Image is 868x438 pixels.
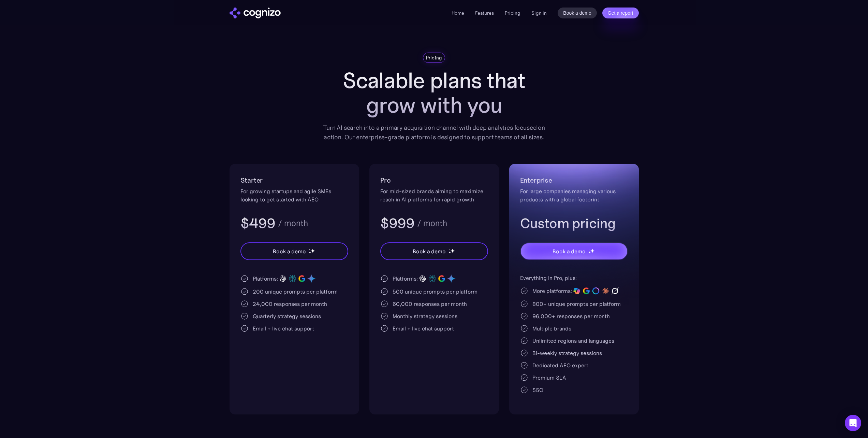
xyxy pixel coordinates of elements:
[380,214,415,232] h3: $999
[318,68,550,117] h1: Scalable plans that grow with you
[278,219,308,227] div: / month
[532,312,610,320] div: 96,000+ responses per month
[532,337,614,345] div: Unlimited regions and languages
[475,10,494,16] a: Features
[845,415,861,431] div: Open Intercom Messenger
[393,300,467,308] div: 60,000 responses per month
[588,251,591,254] img: star
[590,249,594,253] img: star
[417,219,447,227] div: / month
[393,312,457,320] div: Monthly strategy sessions
[393,287,477,296] div: 500 unique prompts per platform
[380,242,488,260] a: Book a demostarstarstar
[532,386,543,394] div: SSO
[253,300,327,308] div: 24,000 responses per month
[558,8,597,18] a: Book a demo
[380,175,488,186] h2: Pro
[230,8,281,18] img: cognizo logo
[520,274,628,282] div: Everything in Pro, plus:
[240,214,276,232] h3: $499
[531,9,547,17] a: Sign in
[240,187,348,203] div: For growing startups and agile SMEs looking to get started with AEO
[230,8,281,18] a: home
[532,373,566,382] div: Premium SLA
[532,324,571,333] div: Multiple brands
[253,324,314,333] div: Email + live chat support
[505,10,520,16] a: Pricing
[602,8,639,18] a: Get a report
[309,251,311,254] img: star
[520,175,628,186] h2: Enterprise
[520,214,628,232] h3: Custom pricing
[520,242,628,260] a: Book a demostarstarstar
[240,175,348,186] h2: Starter
[393,324,454,333] div: Email + live chat support
[532,300,621,308] div: 800+ unique prompts per platform
[450,249,455,253] img: star
[553,247,585,255] div: Book a demo
[310,249,315,253] img: star
[318,123,550,142] div: Turn AI search into a primary acquisition channel with deep analytics focused on action. Our ente...
[532,361,588,369] div: Dedicated AEO expert
[393,274,418,283] div: Platforms:
[532,287,572,295] div: More platforms:
[309,249,310,250] img: star
[448,251,451,254] img: star
[380,187,488,203] div: For mid-sized brands aiming to maximize reach in AI platforms for rapid growth
[413,247,445,255] div: Book a demo
[588,249,589,250] img: star
[240,242,348,260] a: Book a demostarstarstar
[426,54,442,61] div: Pricing
[253,274,278,283] div: Platforms:
[448,249,450,250] img: star
[273,247,306,255] div: Book a demo
[253,287,338,296] div: 200 unique prompts per platform
[532,349,602,357] div: Bi-weekly strategy sessions
[520,187,628,203] div: For large companies managing various products with a global footprint
[452,10,464,16] a: Home
[253,312,321,320] div: Quarterly strategy sessions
